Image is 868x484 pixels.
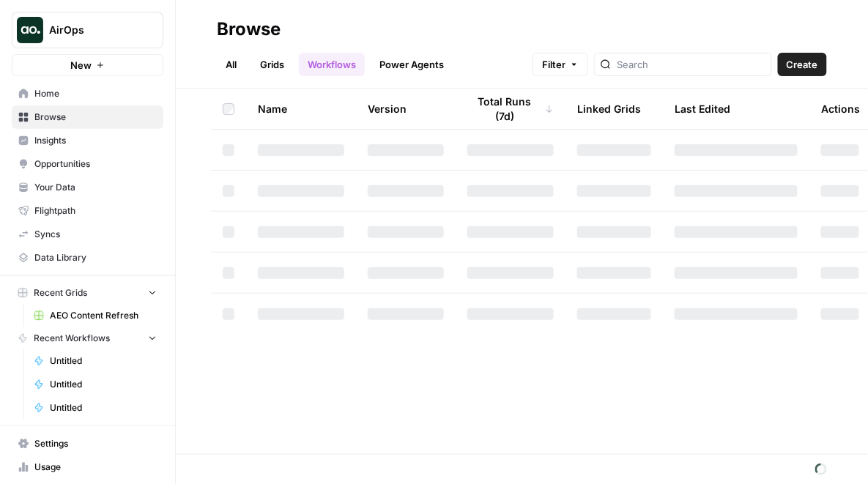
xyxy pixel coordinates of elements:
[12,105,163,129] a: Browse
[34,332,110,345] span: Recent Workflows
[12,129,163,152] a: Insights
[371,53,453,76] a: Power Agents
[34,181,157,194] span: Your Data
[12,176,163,199] a: Your Data
[12,12,163,48] button: Workspace: AirOps
[34,437,157,450] span: Settings
[778,53,827,76] button: Create
[34,204,157,217] span: Flightpath
[12,246,163,269] a: Data Library
[49,23,138,37] span: AirOps
[50,309,157,322] span: AEO Content Refresh
[27,373,163,396] a: Untitled
[533,53,588,76] button: Filter
[12,152,163,176] a: Opportunities
[12,455,163,479] a: Usage
[299,53,365,76] a: Workflows
[50,401,157,414] span: Untitled
[467,89,554,129] div: Total Runs (7d)
[12,432,163,455] a: Settings
[787,57,818,72] span: Create
[27,349,163,373] a: Untitled
[675,89,730,129] div: Last Edited
[217,18,281,41] div: Browse
[577,89,641,129] div: Linked Grids
[542,57,565,72] span: Filter
[27,396,163,420] a: Untitled
[12,327,163,349] button: Recent Workflows
[27,304,163,327] a: AEO Content Refresh
[34,87,157,100] span: Home
[12,282,163,304] button: Recent Grids
[617,57,765,72] input: Search
[12,54,163,76] button: New
[12,223,163,246] a: Syncs
[12,199,163,223] a: Flightpath
[34,111,157,124] span: Browse
[34,134,157,147] span: Insights
[17,17,43,43] img: AirOps Logo
[12,82,163,105] a: Home
[34,461,157,474] span: Usage
[258,89,344,129] div: Name
[34,251,157,264] span: Data Library
[34,286,87,299] span: Recent Grids
[70,58,92,72] span: New
[34,228,157,241] span: Syncs
[50,378,157,391] span: Untitled
[368,89,407,129] div: Version
[50,354,157,368] span: Untitled
[34,157,157,171] span: Opportunities
[217,53,245,76] a: All
[821,89,860,129] div: Actions
[251,53,293,76] a: Grids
